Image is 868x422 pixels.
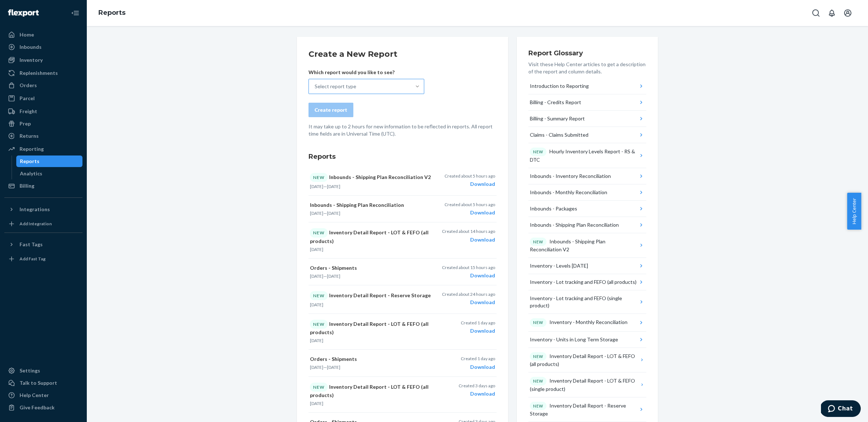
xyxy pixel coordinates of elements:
p: Created 1 day ago [461,355,495,362]
div: Download [442,236,495,243]
button: Inbounds - Shipping Plan Reconciliation [528,217,646,233]
h3: Report Glossary [528,48,646,58]
p: Inbounds - Shipping Plan Reconciliation V2 [310,173,432,182]
p: — [310,210,432,216]
p: Created 3 days ago [459,383,495,389]
div: Inbounds - Shipping Plan Reconciliation [530,221,619,229]
a: Inventory [4,54,82,66]
p: — [310,364,432,370]
img: Flexport logo [8,9,39,17]
ol: breadcrumbs [93,3,131,24]
span: Help Center [847,193,861,230]
p: Created about 5 hours ago [444,201,495,208]
button: Create report [309,103,353,117]
p: Orders - Shipments [310,355,432,363]
a: Reports [16,155,83,167]
button: Billing - Summary Report [528,111,646,127]
button: NEWHourly Inventory Levels Report - RS & DTC [528,143,646,168]
a: Orders [4,80,82,91]
a: Home [4,29,82,41]
button: Give Feedback [4,402,82,413]
button: Close Navigation [68,6,82,20]
p: NEW [533,378,543,384]
p: — [310,183,432,189]
a: Billing [4,180,82,192]
div: Inventory - Monthly Reconciliation [530,318,627,327]
button: Inbounds - Packages [528,201,646,217]
p: NEW [533,239,543,245]
p: Created about 5 hours ago [444,173,495,179]
div: Inbounds - Monthly Reconciliation [530,189,607,196]
a: Settings [4,365,82,376]
button: NEWInventory - Monthly Reconciliation [528,314,646,332]
div: Download [444,209,495,216]
button: Inbounds - Monthly Reconciliation [528,184,646,201]
p: It may take up to 2 hours for new information to be reflected in reports. All report time fields ... [309,123,497,137]
button: Open notifications [825,6,839,20]
button: Integrations [4,204,82,215]
div: Inbounds - Packages [530,205,577,212]
div: Inventory - Units in Long Term Storage [530,336,618,343]
div: Add Fast Tag [20,256,46,262]
time: [DATE] [327,210,340,216]
div: Billing - Summary Report [530,115,585,122]
button: Inbounds - Inventory Reconciliation [528,168,646,184]
div: Home [20,31,34,38]
p: Created about 15 hours ago [442,264,495,270]
div: NEW [310,173,328,182]
div: NEW [310,320,328,329]
a: Returns [4,130,82,142]
div: Create report [315,106,347,114]
div: Inventory - Levels [DATE] [530,262,588,269]
div: Integrations [20,206,50,213]
div: NEW [310,291,328,300]
div: Parcel [20,95,35,102]
p: NEW [533,403,543,409]
iframe: Opens a widget where you can chat to one of our agents [821,400,861,418]
div: Introduction to Reporting [530,82,589,90]
div: Help Center [20,392,49,399]
div: Orders [20,82,37,89]
a: Freight [4,106,82,117]
p: Visit these Help Center articles to get a description of the report and column details. [528,61,646,75]
button: NEWInventory Detail Report - LOT & FEFO (all products)[DATE]Created 3 days agoDownload [309,377,497,413]
a: Replenishments [4,67,82,79]
a: Add Integration [4,218,82,230]
button: NEWInventory Detail Report - Reserve Storage[DATE]Created about 24 hours agoDownload [309,285,497,314]
div: Inventory - Lot tracking and FEFO (single product) [530,295,638,309]
time: [DATE] [310,247,323,252]
button: Talk to Support [4,377,82,389]
div: Inventory Detail Report - LOT & FEFO (single product) [530,377,639,393]
div: Give Feedback [20,404,55,411]
div: Inbounds - Inventory Reconciliation [530,172,611,180]
div: Download [459,390,495,397]
button: Orders - Shipments[DATE]—[DATE]Created about 15 hours agoDownload [309,259,497,285]
time: [DATE] [310,401,323,406]
a: Reports [98,9,125,17]
time: [DATE] [327,273,340,279]
a: Parcel [4,93,82,104]
button: Orders - Shipments[DATE]—[DATE]Created 1 day agoDownload [309,350,497,376]
button: NEWInbounds - Shipping Plan Reconciliation V2 [528,233,646,258]
div: Download [442,299,495,306]
div: Add Integration [20,221,52,227]
div: Inventory - Lot tracking and FEFO (all products) [530,278,637,286]
button: NEWInventory Detail Report - LOT & FEFO (single product) [528,372,646,397]
div: Inventory [20,56,43,64]
div: Settings [20,367,40,374]
p: Created about 14 hours ago [442,228,495,234]
h2: Create a New Report [309,48,497,60]
p: Inbounds - Shipping Plan Reconciliation [310,201,432,209]
div: NEW [310,228,328,237]
div: Fast Tags [20,241,43,248]
p: Inventory Detail Report - LOT & FEFO (all products) [310,383,432,399]
div: Reporting [20,145,44,153]
div: Inventory Detail Report - Reserve Storage [530,402,638,418]
p: Inventory Detail Report - Reserve Storage [310,291,432,300]
div: Billing [20,182,34,189]
div: Billing - Credits Report [530,99,581,106]
a: Add Fast Tag [4,253,82,265]
time: [DATE] [310,184,323,189]
p: Created 1 day ago [461,320,495,326]
div: Returns [20,132,39,140]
